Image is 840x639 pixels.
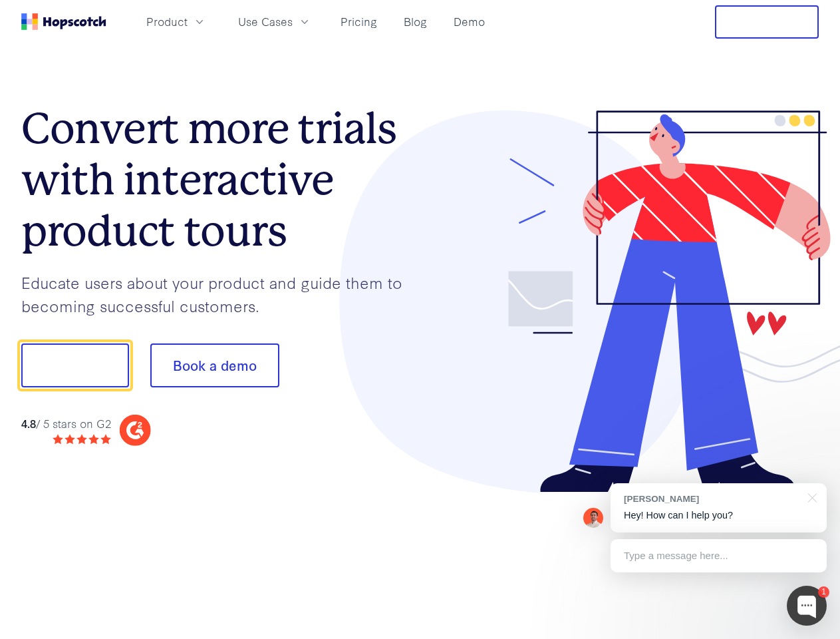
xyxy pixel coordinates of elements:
button: Book a demo [150,343,279,387]
button: Use Cases [230,11,319,33]
p: Educate users about your product and guide them to becoming successful customers. [21,271,420,317]
span: Product [146,13,188,30]
a: Demo [448,11,490,33]
div: [PERSON_NAME] [624,493,800,505]
a: Blog [398,11,432,33]
div: 1 [818,586,829,598]
button: Product [138,11,214,33]
img: Mark Spera [583,508,603,528]
span: Use Cases [238,13,293,30]
button: Free Trial [715,5,819,39]
strong: 4.8 [21,415,36,431]
p: Hey! How can I help you? [624,509,813,523]
a: Home [21,13,106,30]
a: Pricing [335,11,382,33]
div: / 5 stars on G2 [21,415,111,432]
h1: Convert more trials with interactive product tours [21,103,420,256]
div: Type a message here... [611,539,827,572]
button: Show me! [21,343,129,387]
